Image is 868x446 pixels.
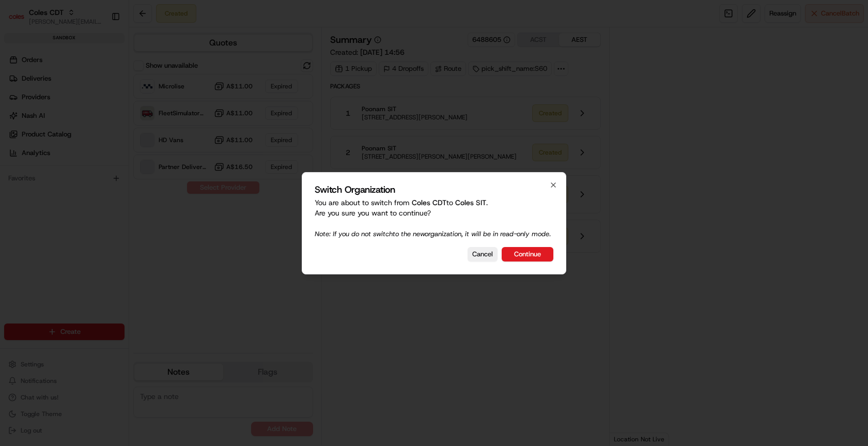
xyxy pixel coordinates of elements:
[315,229,551,238] span: Note: If you do not switch to the new organization, it will be in read-only mode.
[315,197,553,239] p: You are about to switch from to . Are you sure you want to continue?
[468,247,498,262] button: Cancel
[412,198,446,207] span: Coles CDT
[455,198,486,207] span: Coles SIT
[315,185,553,194] h2: Switch Organization
[502,247,553,262] button: Continue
